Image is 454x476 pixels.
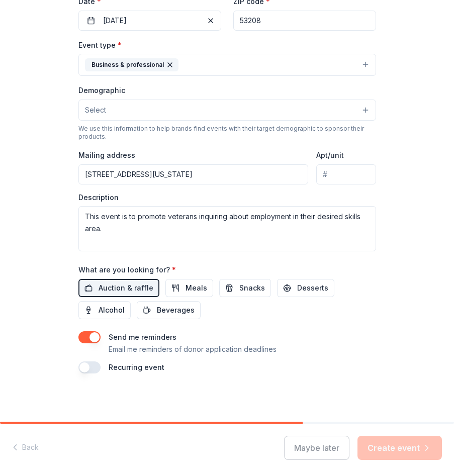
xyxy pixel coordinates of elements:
[137,301,201,319] button: Beverages
[297,282,328,294] span: Desserts
[157,304,195,316] span: Beverages
[78,85,125,96] label: Demographic
[109,363,164,371] label: Recurring event
[99,282,153,294] span: Auction & raffle
[219,279,271,297] button: Snacks
[78,54,376,76] button: Business & professional
[316,164,376,184] input: #
[85,104,106,116] span: Select
[109,333,176,341] label: Send me reminders
[78,150,135,160] label: Mailing address
[78,206,376,251] textarea: This event is to promote veterans inquiring about employment in their desired skills area.
[78,40,122,50] label: Event type
[78,125,376,141] div: We use this information to help brands find events with their target demographic to sponsor their...
[277,279,334,297] button: Desserts
[78,11,221,31] button: [DATE]
[78,100,376,121] button: Select
[85,58,178,71] div: Business & professional
[239,282,265,294] span: Snacks
[233,11,376,31] input: 12345 (U.S. only)
[78,265,176,275] label: What are you looking for?
[78,193,119,203] label: Description
[109,343,277,355] p: Email me reminders of donor application deadlines
[78,279,159,297] button: Auction & raffle
[186,282,207,294] span: Meals
[99,304,125,316] span: Alcohol
[78,164,309,184] input: Enter a US address
[78,301,131,319] button: Alcohol
[165,279,213,297] button: Meals
[316,150,344,160] label: Apt/unit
